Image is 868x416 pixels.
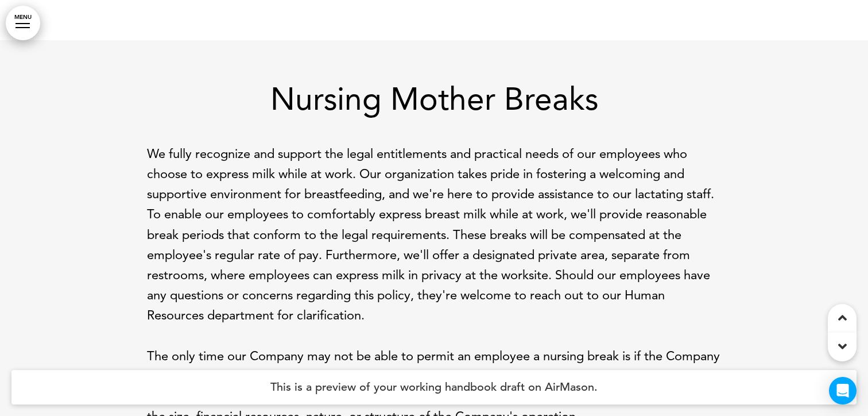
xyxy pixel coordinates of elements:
a: MENU [6,6,40,40]
p: We fully recognize and support the legal entitlements and practical needs of our employees who ch... [147,144,721,326]
h4: This is a preview of your working handbook draft on AirMason. [11,370,857,405]
div: Open Intercom Messenger [829,377,857,405]
h1: Nursing Mother Breaks [147,83,721,115]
